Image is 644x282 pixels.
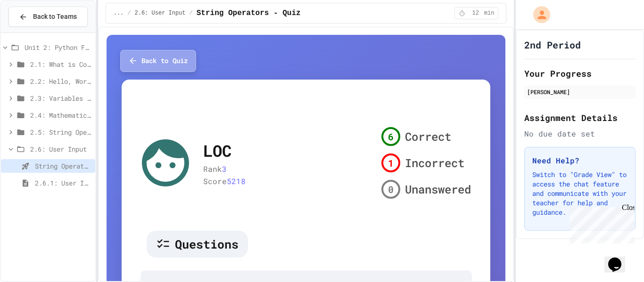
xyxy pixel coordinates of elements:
[381,127,400,146] div: 6
[222,164,227,174] span: 3
[114,9,124,17] span: ...
[381,153,400,172] div: 1
[527,88,633,96] div: [PERSON_NAME]
[381,180,400,199] div: 0
[30,59,91,69] span: 2.1: What is Code?
[25,42,91,52] span: Unit 2: Python Fundamentals
[197,8,301,19] span: String Operators - Quiz
[203,176,227,186] span: Score
[405,128,451,145] span: Correct
[532,155,627,166] h3: Need Help?
[4,4,65,60] div: Chat with us now!Close
[524,128,636,139] div: No due date set
[203,164,222,174] span: Rank
[30,93,91,103] span: 2.3: Variables and Data Types
[524,111,636,124] h2: Assignment Details
[566,203,635,243] iframe: chat widget
[405,181,471,198] span: Unanswered
[405,154,464,171] span: Incorrect
[468,9,483,17] span: 12
[33,12,77,22] span: Back to Teams
[227,176,246,186] span: 5218
[135,9,186,17] span: 2.6: User Input
[484,9,495,17] span: min
[35,161,91,171] span: String Operators - Quiz
[30,76,91,86] span: 2.2: Hello, World!
[524,38,581,51] h1: 2nd Period
[30,110,91,120] span: 2.4: Mathematical Operators
[8,7,88,27] button: Back to Teams
[523,4,553,25] div: My Account
[30,127,91,137] span: 2.5: String Operators
[524,67,636,80] h2: Your Progress
[127,9,131,17] span: /
[30,144,91,154] span: 2.6: User Input
[35,178,91,188] span: 2.6.1: User Input
[120,50,196,72] button: Back to Quiz
[604,244,635,273] iframe: chat widget
[203,138,231,162] div: LOC
[175,235,239,253] span: Questions
[532,170,627,217] p: Switch to "Grade View" to access the chat feature and communicate with your teacher for help and ...
[190,9,193,17] span: /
